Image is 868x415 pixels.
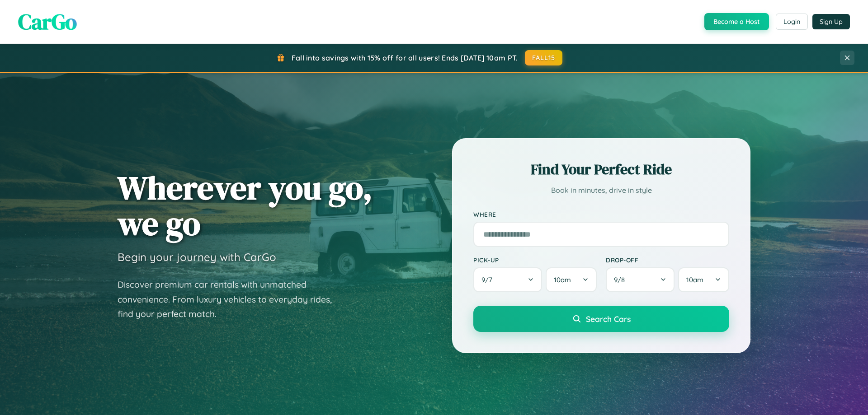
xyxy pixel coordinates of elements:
[686,275,703,284] span: 10am
[678,267,729,292] button: 10am
[704,13,769,30] button: Become a Host
[473,267,542,292] button: 9/7
[118,277,344,322] p: Discover premium car rentals with unmatched convenience. From luxury vehicles to everyday rides, ...
[812,14,850,29] button: Sign Up
[614,275,629,284] span: 9 / 8
[776,14,808,30] button: Login
[118,250,276,264] h3: Begin your journey with CarGo
[473,159,729,179] h2: Find Your Perfect Ride
[118,170,373,241] h1: Wherever you go, we go
[473,210,729,218] label: Where
[554,275,571,284] span: 10am
[525,50,563,65] button: FALL15
[586,314,631,324] span: Search Cars
[481,275,497,284] span: 9 / 7
[473,184,729,197] p: Book in minutes, drive in style
[606,256,729,264] label: Drop-off
[606,267,675,292] button: 9/8
[473,256,597,264] label: Pick-up
[292,53,518,62] span: Fall into savings with 15% off for all users! Ends [DATE] 10am PT.
[473,306,729,332] button: Search Cars
[546,267,597,292] button: 10am
[18,7,77,37] span: CarGo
